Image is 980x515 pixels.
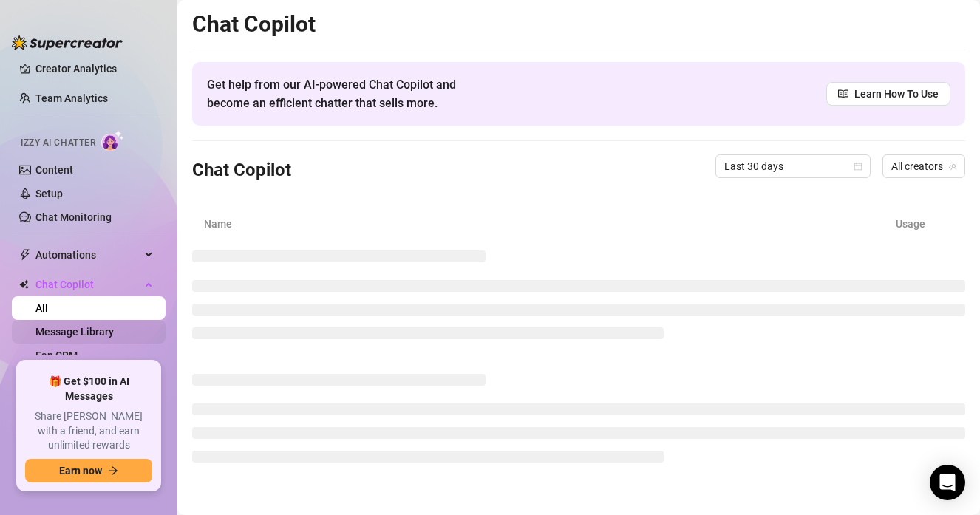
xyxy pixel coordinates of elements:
[838,89,848,99] span: read
[724,155,862,177] span: Last 30 days
[35,57,154,81] a: Creator Analytics
[948,162,957,171] span: team
[21,136,95,150] span: Izzy AI Chatter
[930,465,965,500] div: Open Intercom Messenger
[826,82,950,106] a: Learn How To Use
[192,159,291,183] h3: Chat Copilot
[35,164,73,176] a: Content
[896,216,953,232] article: Usage
[35,243,140,267] span: Automations
[12,35,123,50] img: logo-BBDzfeDw.svg
[101,130,124,151] img: AI Chatter
[108,465,118,476] span: arrow-right
[35,349,78,361] a: Fan CRM
[19,249,31,261] span: thunderbolt
[854,86,939,102] span: Learn How To Use
[25,375,152,403] span: 🎁 Get $100 in AI Messages
[35,92,108,104] a: Team Analytics
[854,162,862,171] span: calendar
[25,459,152,482] button: Earn nowarrow-right
[35,273,140,296] span: Chat Copilot
[891,155,956,177] span: All creators
[25,409,152,453] span: Share [PERSON_NAME] with a friend, and earn unlimited rewards
[35,302,48,314] a: All
[35,211,112,223] a: Chat Monitoring
[35,188,63,199] a: Setup
[35,326,114,338] a: Message Library
[59,465,102,477] span: Earn now
[204,216,896,232] article: Name
[19,279,29,290] img: Chat Copilot
[192,10,965,38] h2: Chat Copilot
[207,75,491,112] span: Get help from our AI-powered Chat Copilot and become an efficient chatter that sells more.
